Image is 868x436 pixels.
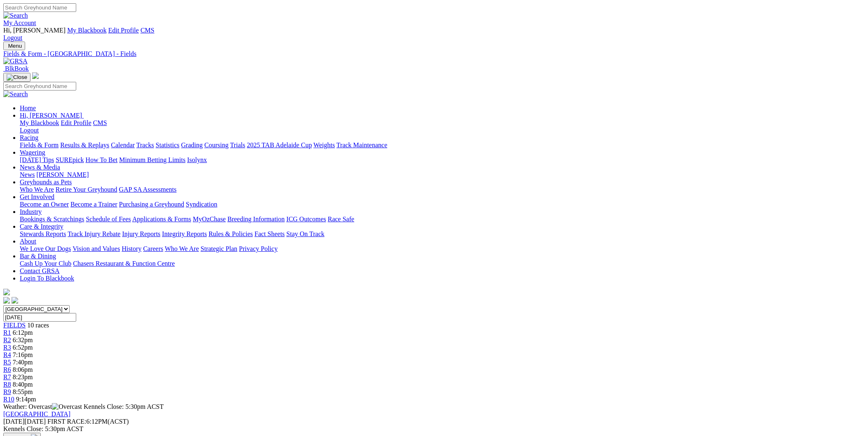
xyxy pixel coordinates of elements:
[13,366,33,373] span: 8:06pm
[56,186,117,193] a: Retire Your Greyhound
[3,65,29,72] a: BlkBook
[16,396,36,403] span: 9:14pm
[20,141,58,148] a: Fields & Form
[20,193,54,200] a: Get Involved
[143,245,163,252] a: Careers
[208,230,253,237] a: Rules & Policies
[13,373,33,380] span: 8:23pm
[3,27,66,34] span: Hi, [PERSON_NAME]
[20,201,69,208] a: Become an Owner
[3,381,11,388] a: R8
[20,186,865,193] div: Greyhounds as Pets
[20,216,865,223] div: Industry
[337,141,387,148] a: Track Maintenance
[3,3,76,12] input: Search
[20,230,865,238] div: Care & Integrity
[20,149,45,156] a: Wagering
[3,410,70,417] a: [GEOGRAPHIC_DATA]
[255,230,285,237] a: Fact Sheets
[3,50,865,58] a: Fields & Form - [GEOGRAPHIC_DATA] - Fields
[3,418,25,425] span: [DATE]
[3,19,36,26] a: My Account
[3,34,22,41] a: Logout
[73,245,120,252] a: Vision and Values
[286,230,324,237] a: Stay On Track
[61,119,91,126] a: Edit Profile
[3,73,30,82] button: Toggle navigation
[3,336,11,343] a: R2
[286,216,326,223] a: ICG Outcomes
[13,336,33,343] span: 6:32pm
[20,260,71,267] a: Cash Up Your Club
[119,156,185,163] a: Minimum Betting Limits
[3,418,46,425] span: [DATE]
[3,366,11,373] span: R6
[3,329,11,336] a: R1
[20,164,60,171] a: News & Media
[227,216,285,223] a: Breeding Information
[3,297,10,304] img: facebook.svg
[3,359,11,366] span: R5
[20,223,63,230] a: Care & Integrity
[3,322,26,329] a: FIELDS
[20,156,865,164] div: Wagering
[230,141,245,148] a: Trials
[108,27,139,34] a: Edit Profile
[36,171,89,178] a: [PERSON_NAME]
[20,156,54,163] a: [DATE] Tips
[47,418,86,425] span: FIRST RACE:
[32,72,39,79] img: logo-grsa-white.png
[140,27,154,34] a: CMS
[20,245,865,253] div: About
[3,42,25,50] button: Toggle navigation
[8,43,22,49] span: Menu
[60,141,109,148] a: Results & Replays
[181,141,203,148] a: Grading
[20,245,71,252] a: We Love Our Dogs
[239,245,278,252] a: Privacy Policy
[193,216,226,223] a: MyOzChase
[20,253,56,260] a: Bar & Dining
[20,141,865,149] div: Racing
[119,201,184,208] a: Purchasing a Greyhound
[20,171,35,178] a: News
[186,201,217,208] a: Syndication
[122,245,141,252] a: History
[187,156,207,163] a: Isolynx
[20,112,82,119] span: Hi, [PERSON_NAME]
[86,216,131,223] a: Schedule of Fees
[20,260,865,267] div: Bar & Dining
[3,388,11,395] a: R9
[3,396,14,403] span: R10
[247,141,312,148] a: 2025 TAB Adelaide Cup
[122,230,160,237] a: Injury Reports
[162,230,207,237] a: Integrity Reports
[3,289,10,295] img: logo-grsa-white.png
[3,373,11,380] span: R7
[314,141,335,148] a: Weights
[156,141,180,148] a: Statistics
[20,208,42,215] a: Industry
[93,119,107,126] a: CMS
[165,245,199,252] a: Who We Are
[13,344,33,351] span: 6:52pm
[56,156,84,163] a: SUREpick
[3,313,76,322] input: Select date
[3,58,28,65] img: GRSA
[136,141,154,148] a: Tracks
[3,344,11,351] a: R3
[73,260,175,267] a: Chasers Restaurant & Function Centre
[20,112,84,119] a: Hi, [PERSON_NAME]
[20,127,39,134] a: Logout
[20,275,74,282] a: Login To Blackbook
[3,351,11,358] a: R4
[20,238,36,245] a: About
[3,82,76,90] input: Search
[20,104,36,111] a: Home
[70,201,117,208] a: Become a Trainer
[328,216,354,223] a: Race Safe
